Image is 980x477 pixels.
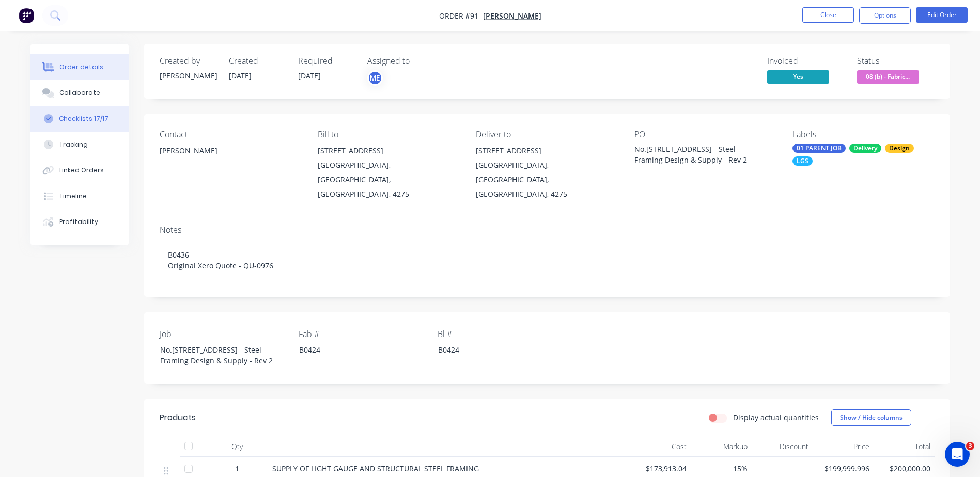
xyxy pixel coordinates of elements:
[849,144,881,153] div: Delivery
[229,71,252,81] span: [DATE]
[916,7,968,23] button: Edit Order
[367,56,471,66] div: Assigned to
[160,130,301,139] div: Contact
[19,8,34,23] img: Factory
[298,71,321,81] span: [DATE]
[695,463,748,474] span: 15%
[30,157,129,183] button: Linked Orders
[767,70,829,83] span: Yes
[630,436,691,457] div: Cost
[438,328,567,340] label: Bl #
[318,144,459,158] div: [STREET_ADDRESS]
[160,239,935,281] div: B0436 Original Xero Quote - QU-0976
[30,54,129,80] button: Order details
[792,144,846,153] div: 01 PARENT JOB
[857,70,919,83] span: 08 (b) - Fabric...
[229,56,286,66] div: Created
[272,464,479,473] span: SUPPLY OF LIGHT GAUGE AND STRUCTURAL STEEL FRAMING
[817,463,869,474] span: $199,999.996
[857,56,935,66] div: Status
[30,132,129,157] button: Tracking
[160,144,301,158] div: [PERSON_NAME]
[59,166,103,175] div: Linked Orders
[476,144,617,158] div: [STREET_ADDRESS]
[767,56,845,66] div: Invoiced
[59,140,87,149] div: Tracking
[874,436,935,457] div: Total
[476,158,617,201] div: [GEOGRAPHIC_DATA], [GEOGRAPHIC_DATA], [GEOGRAPHIC_DATA], 4275
[367,70,383,86] button: ME
[30,80,129,106] button: Collaborate
[831,409,911,426] button: Show / Hide columns
[802,7,854,23] button: Close
[439,11,483,21] span: Order #91 -
[792,130,934,139] div: Labels
[206,436,268,457] div: Qty
[752,436,813,457] div: Discount
[691,436,752,457] div: Markup
[299,328,428,340] label: Fab #
[30,183,129,209] button: Timeline
[59,114,108,123] div: Checklists 17/17
[634,144,764,165] div: No.[STREET_ADDRESS] - Steel Framing Design & Supply - Rev 2
[792,156,813,166] div: LGS
[160,70,216,81] div: [PERSON_NAME]
[859,7,911,24] button: Options
[160,144,301,177] div: [PERSON_NAME]
[298,56,355,66] div: Required
[318,130,459,139] div: Bill to
[476,130,617,139] div: Deliver to
[160,56,216,66] div: Created by
[59,217,98,227] div: Profitability
[152,342,281,368] div: No.[STREET_ADDRESS] - Steel Framing Design & Supply - Rev 2
[318,158,459,201] div: [GEOGRAPHIC_DATA], [GEOGRAPHIC_DATA], [GEOGRAPHIC_DATA], 4275
[30,106,129,132] button: Checklists 17/17
[966,442,974,450] span: 3
[634,463,687,474] span: $173,913.04
[59,62,103,72] div: Order details
[59,88,100,98] div: Collaborate
[878,463,930,474] span: $200,000.00
[160,328,289,340] label: Job
[885,144,914,153] div: Design
[160,225,935,235] div: Notes
[813,436,874,457] div: Price
[733,412,819,423] label: Display actual quantities
[318,144,459,201] div: [STREET_ADDRESS][GEOGRAPHIC_DATA], [GEOGRAPHIC_DATA], [GEOGRAPHIC_DATA], 4275
[235,463,239,474] span: 1
[430,342,559,357] div: B0424
[634,130,776,139] div: PO
[59,192,86,201] div: Timeline
[945,442,970,467] iframe: Intercom live chat
[476,144,617,201] div: [STREET_ADDRESS][GEOGRAPHIC_DATA], [GEOGRAPHIC_DATA], [GEOGRAPHIC_DATA], 4275
[30,209,129,235] button: Profitability
[160,411,196,424] div: Products
[483,11,541,21] a: [PERSON_NAME]
[857,70,919,86] button: 08 (b) - Fabric...
[291,342,420,357] div: B0424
